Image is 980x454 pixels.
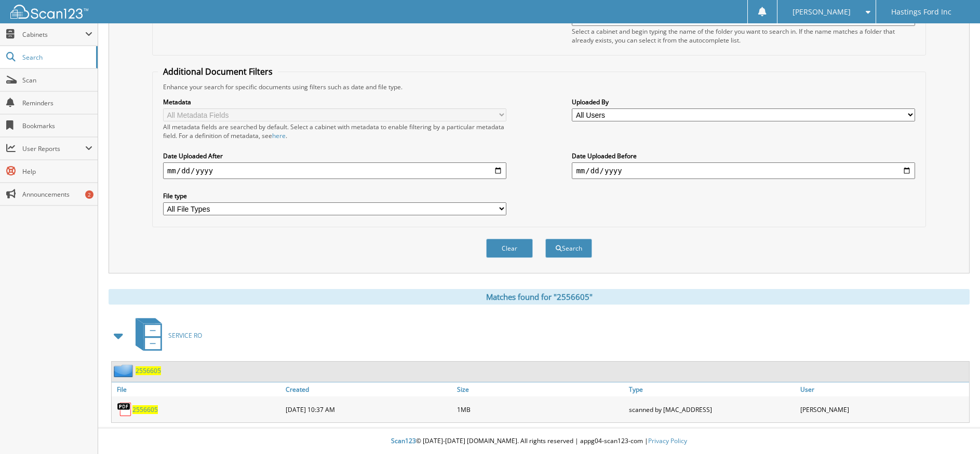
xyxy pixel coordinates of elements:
[545,239,592,258] button: Search
[117,402,132,417] img: PDF.png
[891,9,951,15] span: Hastings Ford Inc
[626,382,798,396] a: Type
[163,152,506,160] label: Date Uploaded After
[22,190,92,199] span: Announcements
[648,436,687,445] a: Privacy Policy
[272,131,286,140] a: here
[572,27,915,45] div: Select a cabinet and begin typing the name of the folder you want to search in. If the name match...
[486,239,533,258] button: Clear
[626,399,798,420] div: scanned by [MAC_ADDRESS]
[163,191,506,200] label: File type
[163,162,506,179] input: start
[391,436,416,445] span: Scan123
[283,382,454,396] a: Created
[793,9,851,15] span: [PERSON_NAME]
[454,399,626,420] div: 1MB
[158,66,278,77] legend: Additional Document Filters
[129,315,202,356] a: SERVICE RO
[85,190,93,199] div: 2
[572,152,915,160] label: Date Uploaded Before
[798,382,969,396] a: User
[112,382,283,396] a: File
[22,76,92,85] span: Scan
[168,331,202,340] span: SERVICE RO
[158,82,920,91] div: Enhance your search for specific documents using filters such as date and file type.
[136,366,161,375] a: 2556605
[114,364,136,377] img: folder2.png
[132,405,158,414] a: 2556605
[798,399,969,420] div: [PERSON_NAME]
[22,53,91,62] span: Search
[22,167,92,176] span: Help
[109,289,970,305] div: Matches found for "2556605"
[572,162,915,179] input: end
[928,404,980,454] iframe: Chat Widget
[283,399,454,420] div: [DATE] 10:37 AM
[22,99,92,107] span: Reminders
[22,30,85,39] span: Cabinets
[572,98,915,106] label: Uploaded By
[163,122,506,140] div: All metadata fields are searched by default. Select a cabinet with metadata to enable filtering b...
[10,5,88,19] img: scan123-logo-white.svg
[454,382,626,396] a: Size
[98,429,980,454] div: © [DATE]-[DATE] [DOMAIN_NAME]. All rights reserved | appg04-scan123-com |
[163,98,506,106] label: Metadata
[22,121,92,130] span: Bookmarks
[22,144,85,153] span: User Reports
